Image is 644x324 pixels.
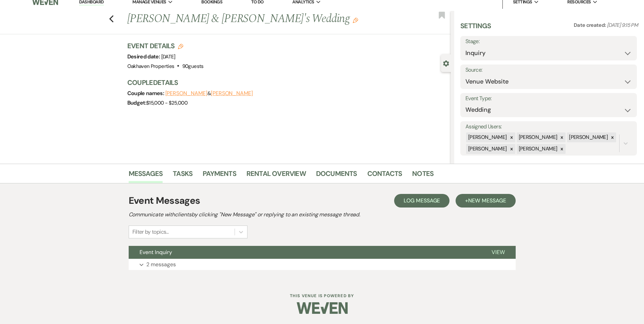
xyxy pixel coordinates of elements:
span: Couple names: [127,90,165,97]
label: Event Type: [465,94,632,104]
h3: Couple Details [127,78,444,87]
span: Oakhaven Properties [127,63,174,70]
img: Weven Logo [297,296,348,320]
button: Log Message [394,194,449,208]
div: [PERSON_NAME] [466,132,508,142]
a: Documents [316,168,357,183]
button: Event Inquiry [129,246,481,259]
h1: [PERSON_NAME] & [PERSON_NAME]'s Wedding [127,11,384,27]
h3: Settings [460,21,491,36]
button: View [481,246,516,259]
div: [PERSON_NAME] [517,144,558,154]
button: [PERSON_NAME] [165,91,207,96]
span: View [492,249,505,256]
label: Assigned Users: [465,122,632,132]
a: Payments [203,168,236,183]
div: [PERSON_NAME] [567,132,609,142]
span: $15,000 - $25,000 [146,100,187,106]
span: [DATE] 9:15 PM [607,22,638,29]
h2: Communicate with clients by clicking "New Message" or replying to an existing message thread. [129,211,516,219]
span: New Message [468,197,506,204]
a: Messages [129,168,163,183]
span: [DATE] [161,53,176,60]
button: Edit [353,17,358,23]
span: Log Message [404,197,440,204]
a: Tasks [173,168,192,183]
span: Date created: [574,22,607,29]
button: 2 messages [129,259,516,270]
button: [PERSON_NAME] [211,91,253,96]
div: [PERSON_NAME] [517,132,558,142]
span: & [165,90,253,97]
button: Close lead details [443,60,449,66]
span: Budget: [127,99,147,106]
p: 2 messages [146,260,176,269]
div: [PERSON_NAME] [466,144,508,154]
span: Event Inquiry [140,249,172,256]
h3: Event Details [127,41,204,51]
a: Rental Overview [246,168,306,183]
a: Notes [412,168,434,183]
span: Desired date: [127,53,161,60]
div: Filter by topics... [132,228,169,236]
a: Contacts [367,168,402,183]
h1: Event Messages [129,194,200,208]
button: +New Message [456,194,515,208]
label: Source: [465,65,632,75]
label: Stage: [465,37,632,47]
span: 90 guests [182,63,204,70]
